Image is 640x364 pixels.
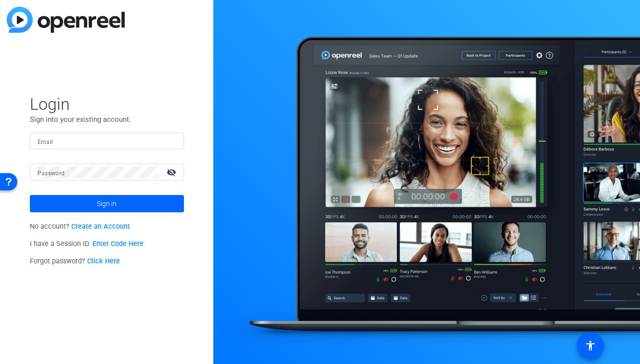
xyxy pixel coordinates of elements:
a: Enter Code Here [92,240,144,248]
span: I have a Session ID. [30,240,144,248]
p: Sign into your existing account. [30,114,184,125]
span: Forgot password? [30,257,120,265]
mat-label: Password [38,170,65,177]
mat-label: Email [38,139,53,145]
input: Enter Email Address [38,135,176,147]
button: Sign in [30,195,184,212]
span: Login [30,94,184,114]
img: blue-gradient.svg [7,7,125,33]
mat-icon: accessibility [585,340,596,351]
mat-icon: visibility_off [161,165,184,179]
span: Sign in [97,192,117,216]
a: Click Here [87,257,120,265]
a: Create an Account [71,222,130,231]
span: No account? [30,222,131,231]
